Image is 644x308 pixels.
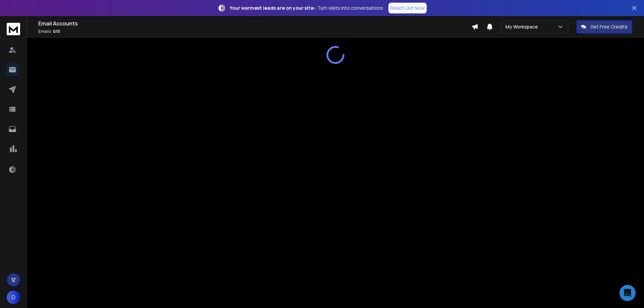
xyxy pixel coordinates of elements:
[7,23,20,35] img: logo
[620,285,636,301] div: Open Intercom Messenger
[390,5,425,11] p: Reach Out Now
[505,23,541,30] p: My Workspace
[38,19,472,27] h1: Email Accounts
[388,3,427,13] a: Reach Out Now
[38,29,472,34] p: Emails :
[590,23,628,30] p: Get Free Credits
[53,28,60,34] span: 0 / 0
[230,5,383,11] p: – Turn visits into conversations
[7,291,20,304] button: O
[576,20,632,34] button: Get Free Credits
[230,5,314,11] strong: Your warmest leads are on your site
